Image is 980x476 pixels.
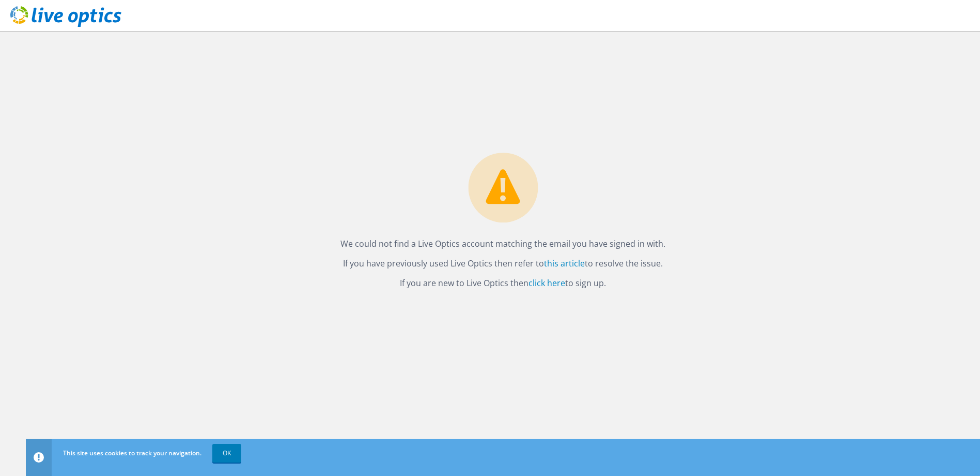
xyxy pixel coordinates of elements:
[212,444,241,463] a: OK
[340,236,665,251] p: We could not find a Live Optics account matching the email you have signed in with.
[544,258,585,269] a: this article
[528,277,565,289] a: click here
[340,256,665,271] p: If you have previously used Live Optics then refer to to resolve the issue.
[340,276,665,290] p: If you are new to Live Optics then to sign up.
[63,449,201,457] span: This site uses cookies to track your navigation.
